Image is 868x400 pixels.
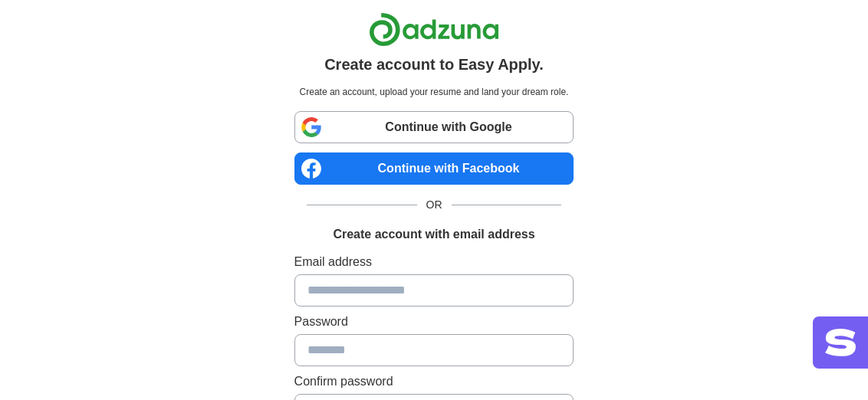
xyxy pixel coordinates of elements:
[417,197,452,213] span: OR
[294,253,574,271] label: Email address
[294,372,574,391] label: Confirm password
[298,85,571,99] p: Create an account, upload your resume and land your dream role.
[333,225,534,244] h1: Create account with email address
[294,111,574,143] a: Continue with Google
[369,12,499,47] img: Adzuna logo
[294,313,574,331] label: Password
[294,152,574,185] a: Continue with Facebook
[324,53,544,76] h1: Create account to Easy Apply.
